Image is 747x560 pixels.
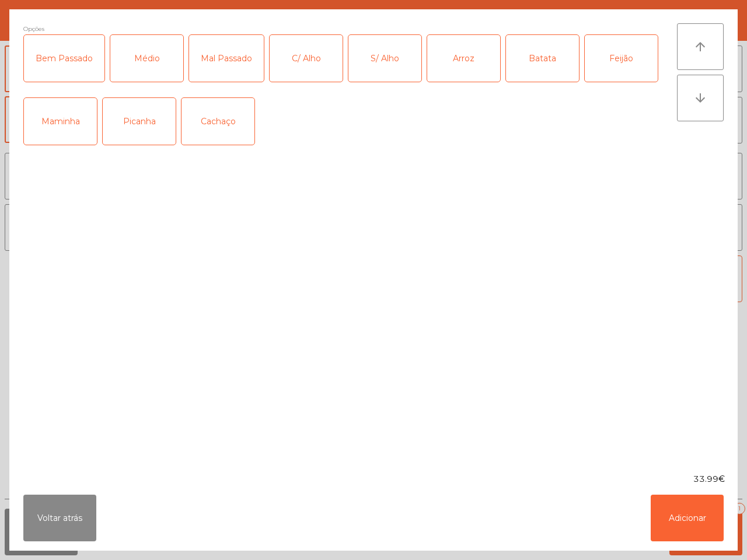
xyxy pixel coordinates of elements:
[693,40,707,54] i: arrow_upward
[189,35,264,82] div: Mal Passado
[651,495,724,541] button: Adicionar
[23,495,96,541] button: Voltar atrás
[110,35,183,82] div: Médio
[585,35,658,82] div: Feijão
[677,23,724,70] button: arrow_upward
[24,98,97,145] div: Maminha
[693,91,707,105] i: arrow_downward
[506,35,579,82] div: Batata
[181,98,254,145] div: Cachaço
[23,23,44,34] span: Opções
[348,35,421,82] div: S/ Alho
[427,35,500,82] div: Arroz
[270,35,343,82] div: C/ Alho
[677,75,724,121] button: arrow_downward
[24,35,104,82] div: Bem Passado
[103,98,176,145] div: Picanha
[9,473,738,485] div: 33.99€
